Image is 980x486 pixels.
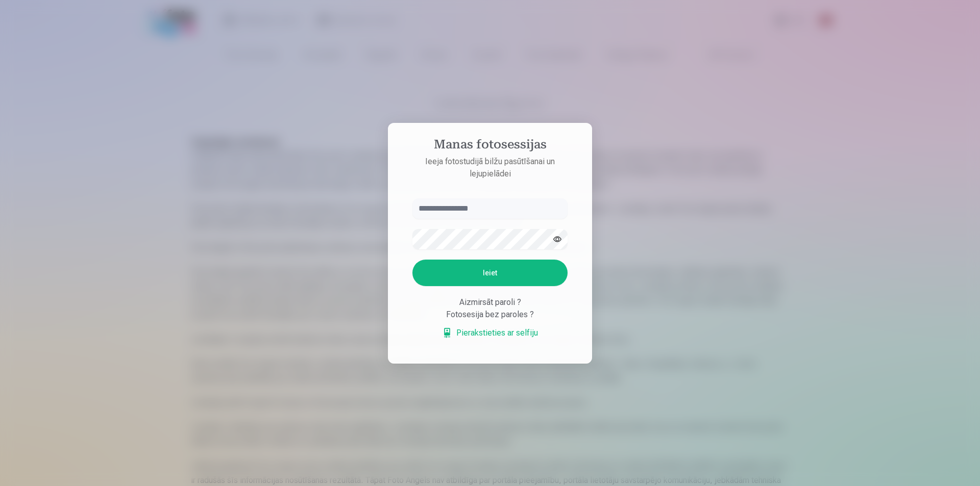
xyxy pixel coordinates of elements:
[412,309,568,321] div: Fotosesija bez paroles ?
[412,260,568,286] button: Ieiet
[412,296,568,309] div: Aizmirsāt paroli ?
[442,327,538,339] a: Pierakstieties ar selfiju
[402,137,578,156] h4: Manas fotosessijas
[402,156,578,180] p: Ieeja fotostudijā bilžu pasūtīšanai un lejupielādei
